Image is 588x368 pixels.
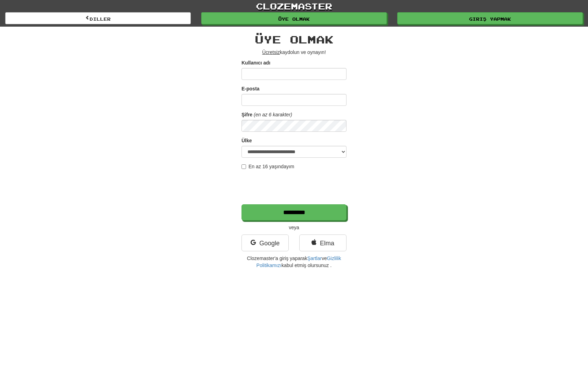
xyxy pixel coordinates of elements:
[241,60,270,66] font: Kullanıcı adı
[247,255,307,261] font: Clozemaster'a giriş yaparak
[397,12,583,24] a: Giriş yapmak
[201,12,387,24] a: Üye olmak
[241,173,348,201] iframe: reCAPTCHA
[256,1,332,11] font: Clozemaster
[248,164,294,169] font: En az 16 yaşındayım
[241,138,252,143] font: Ülke
[299,234,346,251] a: Elma
[254,112,292,117] font: (en az 6 karakter)
[241,164,246,169] input: En az 16 yaşındayım
[281,263,331,268] font: kabul etmiş olursunuz .
[262,49,280,55] font: Ücretsiz
[322,255,327,261] font: ve
[255,33,334,46] font: Üye olmak
[241,86,259,91] font: E-posta
[5,12,191,24] a: Diller
[307,255,322,261] a: Şartlar
[320,240,334,247] font: Elma
[280,49,325,55] font: kaydolun ve oynayın
[259,240,280,247] font: Google
[469,16,511,21] font: Giriş yapmak
[241,112,252,117] font: Şifre
[278,16,310,21] font: Üye olmak
[90,16,111,21] font: Diller
[241,234,289,251] a: Google
[324,49,326,55] font: !
[289,225,299,230] font: veya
